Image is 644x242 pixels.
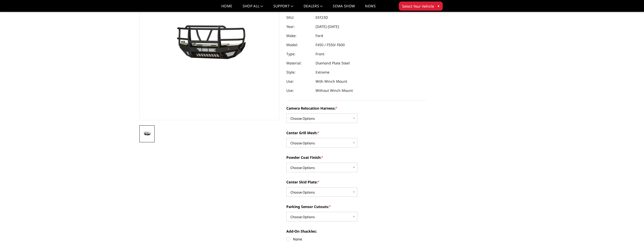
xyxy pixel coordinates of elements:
dt: SKU: [286,13,312,22]
a: Support [273,4,293,12]
dd: Front [316,49,324,59]
dt: Make: [286,31,312,40]
label: Add-On Shackles: [286,229,426,234]
img: 2023-2026 Ford F450-550 - T2 Series - Extreme Front Bumper (receiver or winch) [141,130,153,137]
dd: EEF23D [316,13,328,22]
dd: Diamond Plate Steel [316,59,350,68]
label: Center Grill Mesh: [286,130,426,135]
dd: Without Winch Mount [316,86,353,95]
label: Camera Relocation Harness: [286,106,426,111]
label: Parking Sensor Cutouts: [286,204,426,209]
a: Home [221,4,232,12]
dt: Use: [286,77,312,86]
dd: F450 / F550/ F600 [316,40,345,49]
dd: With Winch Mount [316,77,347,86]
dt: Model: [286,40,312,49]
dt: Use: [286,86,312,95]
dd: Ford [316,31,323,40]
dt: Style: [286,68,312,77]
dd: Extreme [316,68,329,77]
a: News [365,4,375,12]
dt: Year: [286,22,312,31]
span: Select Your Vehicle [402,4,434,9]
a: Dealers [304,4,323,12]
dd: [DATE]-[DATE] [316,22,339,31]
a: SEMA Show [333,4,355,12]
button: Select Your Vehicle [399,2,443,11]
dt: Type: [286,49,312,59]
label: Center Skid Plate: [286,179,426,185]
dt: Material: [286,59,312,68]
label: Powder Coat Finish: [286,155,426,160]
a: shop all [243,4,263,12]
span: ▾ [438,3,439,9]
label: None [286,236,426,242]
